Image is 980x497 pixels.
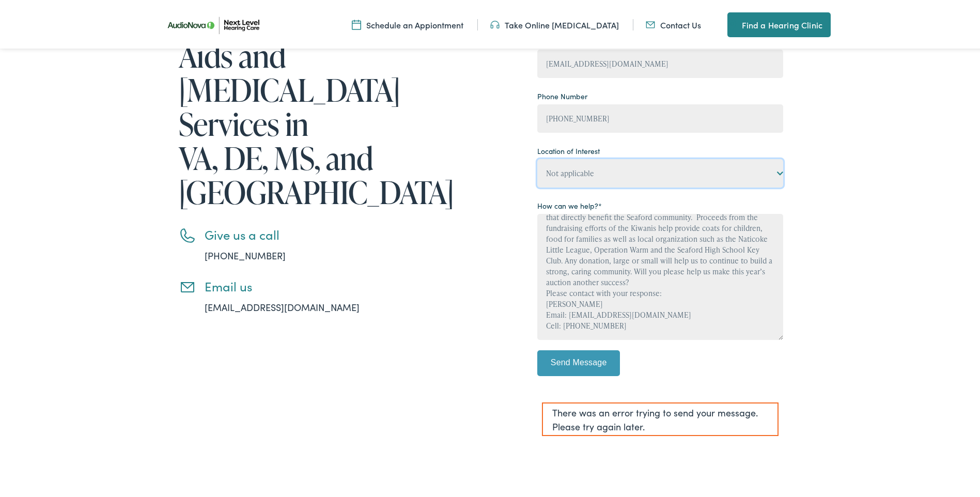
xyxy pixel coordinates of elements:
[352,17,361,28] img: Calendar icon representing the ability to schedule a hearing test or hearing aid appointment at N...
[727,10,831,35] a: Find a Hearing Clinic
[205,277,468,292] h3: Email us
[537,144,600,154] label: Location of Interest
[490,17,500,28] img: An icon symbolizing headphones, colored in teal, suggests audio-related services or features.
[537,198,602,209] label: How can we help?
[537,102,783,131] input: (XXX) XXX - XXXX
[179,3,468,207] h1: Contact us for Hearing Aids and [MEDICAL_DATA] Services in VA, DE, MS, and [GEOGRAPHIC_DATA]
[537,89,587,100] label: Phone Number
[205,225,468,240] h3: Give us a call
[490,17,619,28] a: Take Online [MEDICAL_DATA]
[537,48,783,76] input: example@gmail.com
[727,17,737,29] img: A map pin icon in teal indicates location-related features or services.
[542,400,779,434] div: There was an error trying to send your message. Please try again later.
[352,17,463,28] a: Schedule an Appiontment
[646,17,655,28] img: An icon representing mail communication is presented in a unique teal color.
[205,247,286,260] a: [PHONE_NUMBER]
[646,17,701,28] a: Contact Us
[205,299,360,312] a: [EMAIL_ADDRESS][DOMAIN_NAME]
[537,348,620,374] input: Send Message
